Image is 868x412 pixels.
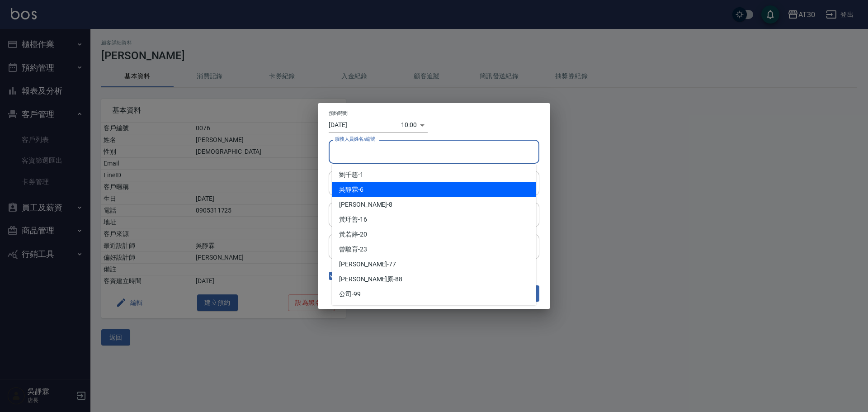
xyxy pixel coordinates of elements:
[332,227,536,242] div: -20
[339,200,387,209] span: [PERSON_NAME]
[339,170,358,180] span: 劉千慈
[339,185,358,194] span: 吳靜霖
[329,118,401,133] input: Choose date, selected date is 2025-08-11
[339,230,358,239] span: 黃若婷
[332,182,536,197] div: -6
[339,260,387,269] span: [PERSON_NAME]
[332,197,536,212] div: -8
[332,272,536,287] div: -88
[401,118,417,133] div: 10:00
[329,171,539,195] div: 30分鐘
[339,245,358,254] span: 曾駿育
[332,212,536,227] div: -16
[335,136,375,142] label: 服務人員姓名/編號
[339,289,352,299] span: 公司
[339,275,393,284] span: [PERSON_NAME]原
[332,242,536,257] div: -23
[332,257,536,272] div: -77
[332,287,536,302] div: -99
[332,167,536,182] div: -1
[329,109,348,116] label: 預約時間
[339,215,358,224] span: 黃玗善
